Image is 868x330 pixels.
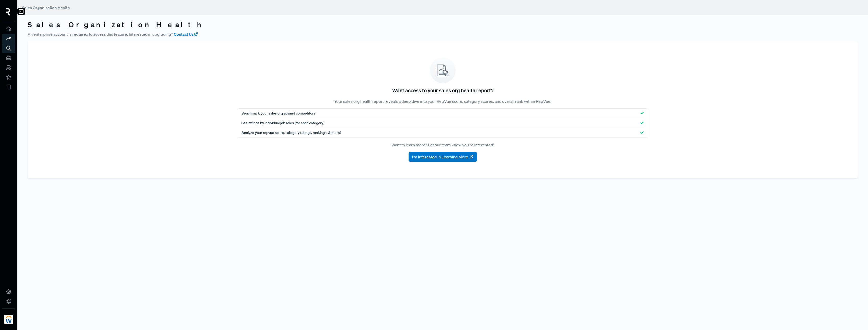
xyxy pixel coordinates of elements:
img: Workday [5,315,13,323]
p: Want to learn more? Let our team know you're interested! [237,142,648,148]
button: I'm Interested in Learning More [409,152,477,162]
span: Benchmark your sales org against competitors [241,111,315,116]
img: RepVue [6,8,10,16]
p: An enterprise account is required to access this feature. Interested in upgrading? [28,31,858,37]
a: Workday [2,308,15,326]
h5: Want access to your sales org health report? [392,87,493,93]
span: Sales Organization Health [22,5,70,10]
h3: Sales Organization Health [28,20,858,29]
p: Your sales org health report reveals a deep dive into your RepVue score, category scores, and ove... [237,98,648,104]
span: See ratings by individual job roles (for each category) [241,120,324,126]
span: Analyze your repvue score, category ratings, rankings, & more! [241,130,341,135]
a: Contact Us [174,31,198,37]
span: I'm Interested in Learning More [412,154,468,160]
